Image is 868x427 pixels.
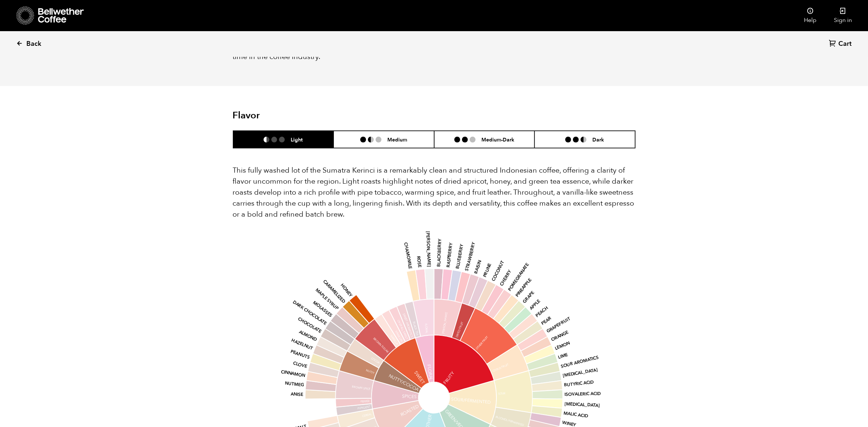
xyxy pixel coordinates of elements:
[233,165,636,220] p: This fully washed lot of the Sumatra Kerinci is a remarkably clean and structured Indonesian coff...
[233,110,367,121] h2: Flavor
[26,40,41,48] span: Back
[387,136,407,143] h6: Medium
[838,40,852,48] span: Cart
[829,39,853,49] a: Cart
[291,136,303,143] h6: Light
[592,136,604,143] h6: Dark
[481,136,514,143] h6: Medium-Dark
